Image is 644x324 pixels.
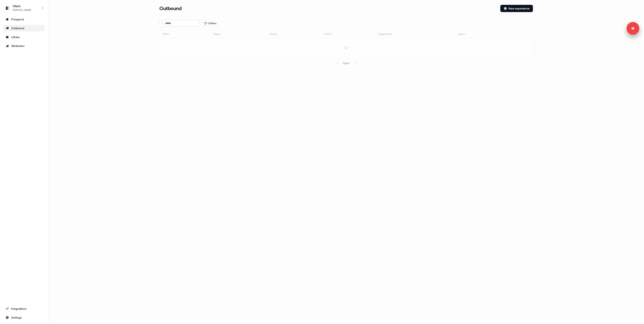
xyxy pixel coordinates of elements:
[6,307,42,311] div: Integrations
[13,8,31,12] div: [PERSON_NAME]
[3,25,45,31] a: Go to outbound experience
[6,17,42,21] div: Prospects
[3,16,45,23] a: Go to prospects
[6,316,42,320] div: Settings
[3,305,45,312] a: Go to integrations
[3,3,45,13] button: Elliptic[PERSON_NAME]
[3,43,45,49] a: Go to attribution
[3,314,45,321] a: Go to integrations
[6,35,42,39] div: Library
[3,34,45,40] a: Go to templates
[13,4,31,8] div: Elliptic
[201,20,219,27] button: 0 Filters
[500,5,533,12] button: New experience
[159,5,182,11] h3: Outbound
[6,26,42,30] div: Outbound
[6,44,42,48] div: Attribution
